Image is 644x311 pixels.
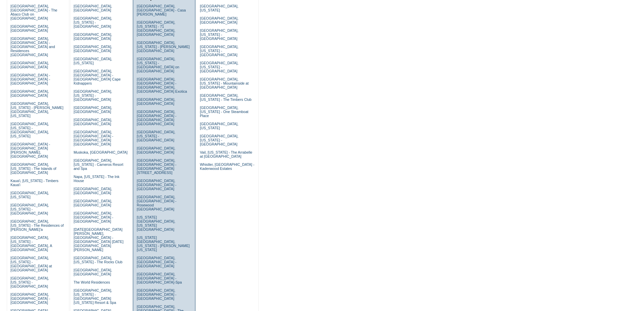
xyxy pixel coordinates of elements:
a: [GEOGRAPHIC_DATA], [GEOGRAPHIC_DATA] [74,199,112,207]
a: [GEOGRAPHIC_DATA], [GEOGRAPHIC_DATA] [74,4,112,12]
a: Vail, [US_STATE] - The Arrabelle at [GEOGRAPHIC_DATA] [200,150,252,158]
a: [GEOGRAPHIC_DATA], [US_STATE] - [GEOGRAPHIC_DATA], A [GEOGRAPHIC_DATA] [10,236,52,252]
a: [GEOGRAPHIC_DATA], [US_STATE] - [GEOGRAPHIC_DATA] [137,130,175,142]
a: [GEOGRAPHIC_DATA], [GEOGRAPHIC_DATA] - [GEOGRAPHIC_DATA] [137,256,176,268]
a: [GEOGRAPHIC_DATA], [US_STATE] - [GEOGRAPHIC_DATA] [74,16,112,28]
a: [GEOGRAPHIC_DATA], [GEOGRAPHIC_DATA] - Rosewood [GEOGRAPHIC_DATA] [137,195,176,211]
a: [GEOGRAPHIC_DATA], [GEOGRAPHIC_DATA] [10,24,49,32]
a: [GEOGRAPHIC_DATA], [US_STATE] - [GEOGRAPHIC_DATA] [10,203,49,215]
a: [GEOGRAPHIC_DATA], [GEOGRAPHIC_DATA] - [GEOGRAPHIC_DATA] [10,292,50,305]
a: [GEOGRAPHIC_DATA], [US_STATE] - The Rocks Club [74,256,123,264]
a: [GEOGRAPHIC_DATA] - [GEOGRAPHIC_DATA] - [GEOGRAPHIC_DATA] [10,73,50,85]
a: [GEOGRAPHIC_DATA], [GEOGRAPHIC_DATA] - [GEOGRAPHIC_DATA] Cape Kidnappers [74,69,121,85]
a: [GEOGRAPHIC_DATA], [GEOGRAPHIC_DATA] - The Abaco Club on [GEOGRAPHIC_DATA] [10,4,57,20]
a: [GEOGRAPHIC_DATA], [GEOGRAPHIC_DATA] [137,146,175,154]
a: [GEOGRAPHIC_DATA], [US_STATE] - [GEOGRAPHIC_DATA], [US_STATE] [10,122,49,138]
a: [GEOGRAPHIC_DATA], [US_STATE] - One Steamboat Place [200,106,248,118]
a: [GEOGRAPHIC_DATA], [US_STATE] - [GEOGRAPHIC_DATA] [74,89,112,102]
a: [GEOGRAPHIC_DATA], [GEOGRAPHIC_DATA] [137,97,175,106]
a: [GEOGRAPHIC_DATA], [GEOGRAPHIC_DATA] [10,61,49,69]
a: [GEOGRAPHIC_DATA], [US_STATE] - Carneros Resort and Spa [74,158,123,171]
a: [GEOGRAPHIC_DATA], [GEOGRAPHIC_DATA] - [GEOGRAPHIC_DATA], [GEOGRAPHIC_DATA] Exotica [137,77,187,93]
a: [GEOGRAPHIC_DATA] - [GEOGRAPHIC_DATA][PERSON_NAME], [GEOGRAPHIC_DATA] [10,142,50,158]
a: [GEOGRAPHIC_DATA], [US_STATE] - 71 [GEOGRAPHIC_DATA], [GEOGRAPHIC_DATA] [137,20,175,37]
a: [GEOGRAPHIC_DATA], [US_STATE] - [GEOGRAPHIC_DATA] [10,276,49,288]
a: [GEOGRAPHIC_DATA], [GEOGRAPHIC_DATA] - [GEOGRAPHIC_DATA] [137,288,176,301]
a: Whistler, [GEOGRAPHIC_DATA] - Kadenwood Estates [200,162,254,171]
a: [GEOGRAPHIC_DATA], [GEOGRAPHIC_DATA] [74,118,112,126]
a: [GEOGRAPHIC_DATA], [GEOGRAPHIC_DATA] - [GEOGRAPHIC_DATA] [GEOGRAPHIC_DATA] [74,130,113,146]
a: [GEOGRAPHIC_DATA], [GEOGRAPHIC_DATA] [10,89,49,97]
a: [GEOGRAPHIC_DATA], [GEOGRAPHIC_DATA] - [GEOGRAPHIC_DATA][STREET_ADDRESS] [137,158,176,175]
a: [GEOGRAPHIC_DATA], [GEOGRAPHIC_DATA] [74,45,112,53]
a: [GEOGRAPHIC_DATA], [GEOGRAPHIC_DATA] [200,16,238,24]
a: [GEOGRAPHIC_DATA], [US_STATE] - [GEOGRAPHIC_DATA] on [GEOGRAPHIC_DATA] [137,57,179,73]
a: Muskoka, [GEOGRAPHIC_DATA] [74,150,127,154]
a: [US_STATE][GEOGRAPHIC_DATA], [US_STATE][GEOGRAPHIC_DATA] [137,215,175,231]
a: [GEOGRAPHIC_DATA], [GEOGRAPHIC_DATA] - Casa [PERSON_NAME] [137,4,186,16]
a: [GEOGRAPHIC_DATA], [GEOGRAPHIC_DATA] - [GEOGRAPHIC_DATA] and Residences [GEOGRAPHIC_DATA] [10,37,55,57]
a: [GEOGRAPHIC_DATA], [GEOGRAPHIC_DATA] - [GEOGRAPHIC_DATA] [137,179,176,191]
a: Kaua'i, [US_STATE] - Timbers Kaua'i [10,179,58,187]
a: [GEOGRAPHIC_DATA], [US_STATE] - [PERSON_NAME][GEOGRAPHIC_DATA], [US_STATE] [10,102,64,118]
a: [GEOGRAPHIC_DATA], [US_STATE] [74,57,112,65]
a: [GEOGRAPHIC_DATA], [US_STATE] [200,4,238,12]
a: [GEOGRAPHIC_DATA], [US_STATE] - [PERSON_NAME][GEOGRAPHIC_DATA] [137,41,190,53]
a: [GEOGRAPHIC_DATA], [GEOGRAPHIC_DATA] [74,106,112,114]
a: [GEOGRAPHIC_DATA], [US_STATE] [10,191,49,199]
a: [GEOGRAPHIC_DATA], [US_STATE] - [GEOGRAPHIC_DATA] at [GEOGRAPHIC_DATA] [10,256,52,272]
a: [GEOGRAPHIC_DATA], [US_STATE] - The Residences of [PERSON_NAME]'a [10,219,64,231]
a: [GEOGRAPHIC_DATA], [GEOGRAPHIC_DATA] - [GEOGRAPHIC_DATA] [GEOGRAPHIC_DATA] [137,110,176,126]
a: [GEOGRAPHIC_DATA], [GEOGRAPHIC_DATA] [74,32,112,41]
a: [GEOGRAPHIC_DATA], [US_STATE] - [GEOGRAPHIC_DATA] [200,134,238,146]
a: [GEOGRAPHIC_DATA], [US_STATE] - [GEOGRAPHIC_DATA] [US_STATE] Resort & Spa [74,288,116,305]
a: [US_STATE][GEOGRAPHIC_DATA], [US_STATE] - [PERSON_NAME] [US_STATE] [137,236,190,252]
a: [GEOGRAPHIC_DATA], [US_STATE] - [GEOGRAPHIC_DATA] [200,61,238,73]
a: [GEOGRAPHIC_DATA], [GEOGRAPHIC_DATA] [74,268,112,276]
a: [GEOGRAPHIC_DATA], [GEOGRAPHIC_DATA] - [GEOGRAPHIC_DATA]-Spa [137,272,182,284]
a: [GEOGRAPHIC_DATA], [US_STATE] - Mountainside at [GEOGRAPHIC_DATA] [200,77,248,89]
a: Napa, [US_STATE] - The Ink House [74,175,120,183]
a: The World Residences [74,280,110,284]
a: [GEOGRAPHIC_DATA], [US_STATE] - [GEOGRAPHIC_DATA] [200,28,238,41]
a: [GEOGRAPHIC_DATA], [GEOGRAPHIC_DATA] [74,187,112,195]
a: [GEOGRAPHIC_DATA], [US_STATE] - The Timbers Club [200,93,252,102]
a: [GEOGRAPHIC_DATA], [US_STATE] - [GEOGRAPHIC_DATA] [200,45,238,57]
a: [GEOGRAPHIC_DATA], [US_STATE] - The Islands of [GEOGRAPHIC_DATA] [10,162,56,175]
a: [DATE][GEOGRAPHIC_DATA][PERSON_NAME], [GEOGRAPHIC_DATA] - [GEOGRAPHIC_DATA] [DATE][GEOGRAPHIC_DAT... [74,227,123,252]
a: [GEOGRAPHIC_DATA], [GEOGRAPHIC_DATA] - [GEOGRAPHIC_DATA] [74,211,113,223]
a: [GEOGRAPHIC_DATA], [US_STATE] [200,122,238,130]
